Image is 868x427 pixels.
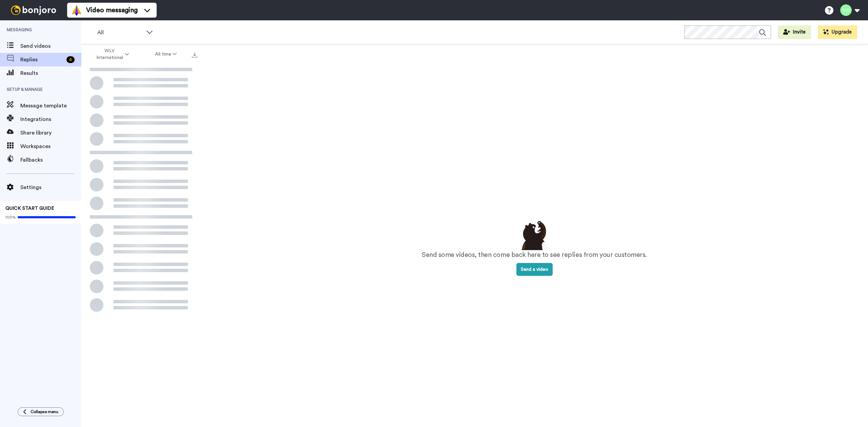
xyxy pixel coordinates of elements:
[96,47,123,61] span: WLV International
[778,25,811,39] button: Invite
[818,25,857,39] button: Upgrade
[5,215,16,220] span: 100%
[18,407,64,416] button: Collapse menu
[192,52,197,58] img: export.svg
[8,5,59,15] img: bj-logo-header-white.svg
[20,183,81,191] span: Settings
[190,49,199,59] button: Export all results that match these filters now.
[516,267,553,272] a: Send a video
[20,142,81,150] span: Workspaces
[20,69,81,77] span: Results
[71,5,82,16] img: vm-color.svg
[97,28,143,37] span: All
[5,206,54,211] span: QUICK START GUIDE
[20,156,81,164] span: Fallbacks
[20,42,81,50] span: Send videos
[31,409,58,414] span: Collapse menu
[422,250,647,260] p: Send some videos, then come back here to see replies from your customers.
[83,45,142,64] button: WLV International
[517,219,551,250] img: results-emptystates.png
[142,48,190,60] button: All time
[20,129,81,137] span: Share library
[20,115,81,123] span: Integrations
[66,56,75,63] div: 4
[20,102,81,110] span: Message template
[516,263,553,276] button: Send a video
[20,56,64,64] span: Replies
[86,5,138,15] span: Video messaging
